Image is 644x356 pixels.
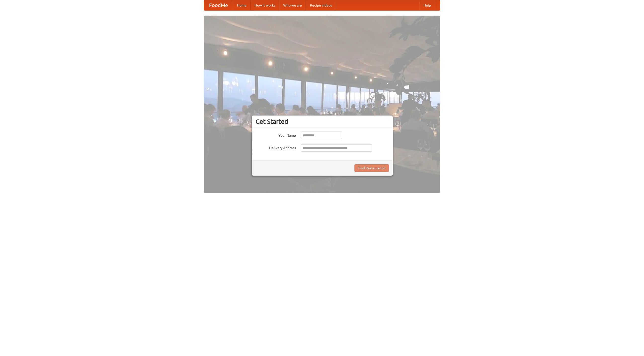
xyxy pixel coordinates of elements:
label: Your Name [256,132,296,138]
a: Recipe videos [306,0,336,10]
a: FoodMe [204,0,233,10]
a: Home [233,0,251,10]
a: Who we are [279,0,306,10]
h3: Get Started [256,118,389,125]
a: How it works [251,0,279,10]
a: Help [419,0,435,10]
button: Find Restaurants! [354,164,389,172]
label: Delivery Address [256,144,296,150]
